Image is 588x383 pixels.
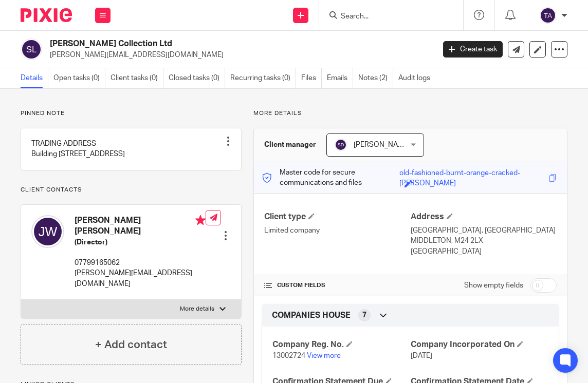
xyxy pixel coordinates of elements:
a: Files [301,68,322,88]
span: 13002724 [272,352,305,359]
a: Client tasks (0) [111,68,163,88]
p: More details [253,109,567,118]
h5: (Director) [75,237,206,247]
label: Show empty fields [464,280,523,291]
p: Client contacts [21,186,242,194]
p: 07799165062 [75,258,206,268]
p: More details [180,305,214,313]
img: svg%3E [540,7,556,24]
span: [PERSON_NAME] [354,141,410,148]
h4: Address [411,212,557,222]
img: Pixie [21,8,72,22]
a: Create task [443,41,503,58]
h4: Company Reg. No. [272,339,410,350]
p: Pinned note [21,109,242,118]
a: Recurring tasks (0) [230,68,296,88]
span: 7 [362,310,366,320]
h4: Company Incorporated On [411,339,548,350]
input: Search [340,12,432,22]
a: Details [21,68,48,88]
a: Notes (2) [358,68,393,88]
i: Primary [195,215,206,225]
h4: CUSTOM FIELDS [264,281,410,290]
p: MIDDLETON, M24 2LX [411,236,557,246]
span: COMPANIES HOUSE [272,310,351,321]
p: [GEOGRAPHIC_DATA] [411,246,557,257]
p: [PERSON_NAME][EMAIL_ADDRESS][DOMAIN_NAME] [75,268,206,289]
p: Limited company [264,225,410,236]
img: svg%3E [21,39,42,60]
h3: Client manager [264,140,316,150]
div: old-fashioned-burnt-orange-cracked-[PERSON_NAME] [399,168,546,180]
p: [GEOGRAPHIC_DATA], [GEOGRAPHIC_DATA] [411,225,557,236]
h4: [PERSON_NAME] [PERSON_NAME] [75,215,206,237]
a: Closed tasks (0) [169,68,225,88]
h2: [PERSON_NAME] Collection Ltd [50,39,352,49]
a: Audit logs [398,68,435,88]
span: [DATE] [411,352,432,359]
a: Open tasks (0) [53,68,105,88]
p: [PERSON_NAME][EMAIL_ADDRESS][DOMAIN_NAME] [50,50,428,60]
a: View more [307,352,341,359]
h4: Client type [264,212,410,222]
h4: + Add contact [95,337,167,353]
p: Master code for secure communications and files [262,167,399,188]
img: svg%3E [31,215,64,248]
a: Emails [327,68,353,88]
img: svg%3E [335,139,347,151]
